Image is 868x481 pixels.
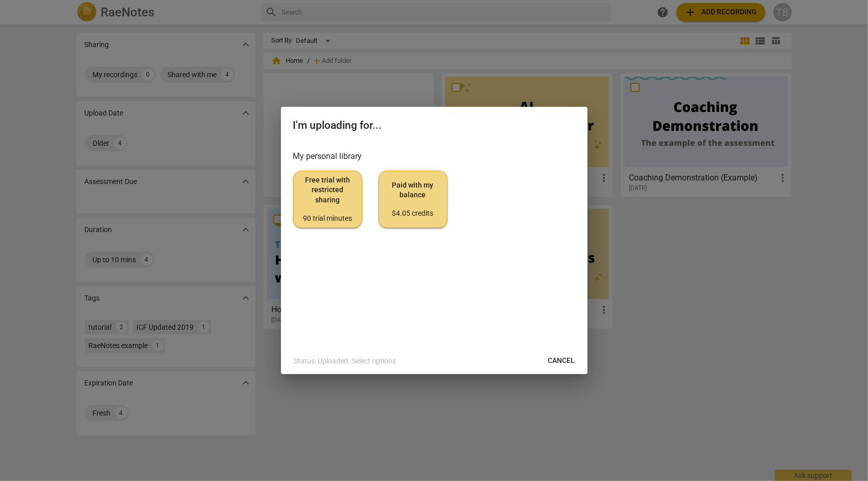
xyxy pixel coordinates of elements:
button: Cancel [540,352,583,370]
div: $4.05 credits [387,209,439,219]
span: Paid with my balance [387,180,439,219]
h2: I'm uploading for... [293,119,575,132]
span: Free trial with restricted sharing [302,175,354,223]
div: 90 trial minutes [302,214,354,224]
button: Free trial with restricted sharing90 trial minutes [293,171,362,228]
button: Paid with my balance$4.05 credits [379,171,448,228]
h3: My personal library [293,150,575,163]
span: Cancel [548,356,575,366]
p: Status: Uploaded. Select options [294,356,396,367]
